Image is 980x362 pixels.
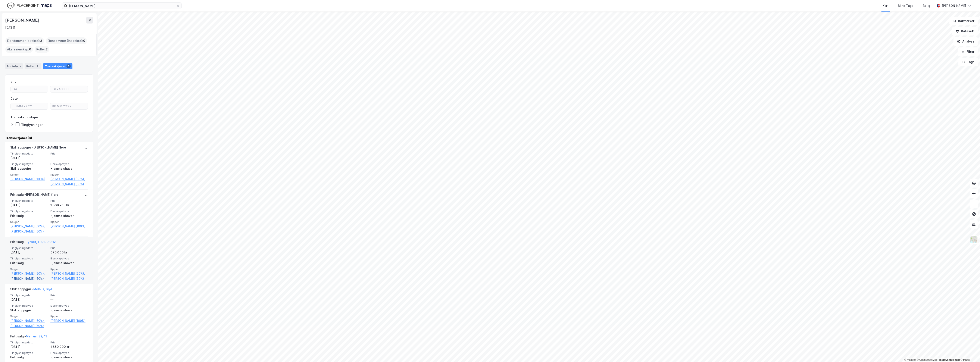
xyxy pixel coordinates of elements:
iframe: Chat Widget [959,341,980,362]
span: Selger [10,173,48,177]
span: Eierskapstype [50,304,88,308]
div: Mine Tags [898,3,914,8]
span: Tinglysningstype [10,351,48,355]
div: Portefølje [5,63,23,69]
div: 670 000 kr [50,250,88,255]
a: Mapbox [904,358,916,361]
span: Tinglysningsdato [10,199,48,203]
div: Roller : [35,46,49,53]
div: — [50,155,88,160]
a: [PERSON_NAME] (50%), [50,271,88,276]
a: [PERSON_NAME] (50%) [10,276,48,281]
div: [DATE] [5,25,15,30]
span: Eierskapstype [50,351,88,355]
a: Melhus, 18/4 [33,287,52,291]
span: Selger [10,314,48,318]
img: Z [970,236,978,244]
a: [PERSON_NAME] (50%), [50,177,88,182]
div: Hjemmelshaver [50,308,88,313]
div: 1 650 000 kr [50,344,88,349]
span: Kjøper [50,220,88,224]
div: Skifteoppgjør [10,166,48,171]
div: Transaksjonstype [10,115,38,120]
a: Melhus, 32/41 [26,334,47,338]
button: Tags [958,58,978,66]
span: Kjøper [50,267,88,271]
span: Eierskapstype [50,257,88,260]
div: Eiendommer (direkte) : [5,37,44,44]
span: Eierskapstype [50,209,88,213]
div: Fritt salg - [PERSON_NAME] flere [10,192,59,199]
div: Transaksjoner (8) [5,135,93,141]
div: 2 [35,64,40,68]
button: Filter [958,47,978,56]
span: 0 [83,38,85,43]
div: Hjemmelshaver [50,166,88,171]
a: [PERSON_NAME] (50%), [10,318,48,323]
div: [DATE] [10,297,48,302]
span: Pris [50,246,88,250]
span: Pris [50,341,88,344]
div: Fritt salg - [10,239,56,246]
a: [PERSON_NAME] (50%) [50,182,88,187]
span: Selger [10,267,48,271]
div: Tinglysninger [21,123,43,127]
span: Pris [50,152,88,155]
input: Til 2400000 [50,86,88,92]
a: Improve this map [939,358,960,361]
div: Dato [10,96,18,101]
div: Kontrollprogram for chat [959,341,980,362]
a: OpenStreetMap [917,358,938,361]
div: Hjemmelshaver [50,260,88,266]
div: Skifteoppgjør [10,308,48,313]
a: [PERSON_NAME] (100%) [10,177,48,182]
div: [DATE] [10,203,48,208]
span: Eierskapstype [50,162,88,166]
span: Pris [50,199,88,203]
div: Skifteoppgjør - [PERSON_NAME] flere [10,145,66,152]
div: Fritt salg - [10,334,47,341]
a: Tynset, 112/130/0/12 [26,240,56,244]
a: [PERSON_NAME] (100%) [50,318,88,323]
div: Fritt salg [10,355,48,360]
div: [DATE] [10,344,48,349]
span: Tinglysningsdato [10,246,48,250]
input: DD.MM.YYYY [11,103,48,109]
a: [PERSON_NAME] (100%) [50,224,88,229]
div: [PERSON_NAME] [942,3,966,8]
span: Tinglysningstype [10,209,48,213]
div: Bolig [923,3,930,8]
div: 1 368 750 kr [50,203,88,208]
div: Pris [10,80,16,85]
img: logo.f888ab2527a4732fd821a326f86c7f29.svg [7,2,52,9]
span: 2 [46,47,48,52]
button: Analyse [954,37,978,46]
a: [PERSON_NAME] (50%) [10,229,48,234]
div: [PERSON_NAME] [5,17,40,24]
a: [PERSON_NAME] (50%) [10,323,48,328]
div: — [50,297,88,302]
span: Kjøper [50,314,88,318]
button: Datasett [952,27,978,35]
button: Bokmerker [949,17,978,25]
div: Skifteoppgjør - [10,287,52,293]
div: [DATE] [10,155,48,160]
span: Tinglysningstype [10,257,48,260]
div: Eiendommer (Indirekte) : [46,37,87,44]
div: Fritt salg [10,213,48,218]
span: Kjøper [50,173,88,177]
div: 8 [66,64,71,68]
div: Aksjeeierskap : [5,46,33,53]
div: Transaksjoner [43,63,72,69]
div: Fritt salg [10,260,48,266]
div: Kart [883,3,889,8]
a: [PERSON_NAME] (50%) [50,276,88,281]
span: 0 [29,47,31,52]
span: Pris [50,293,88,297]
span: Tinglysningstype [10,162,48,166]
a: [PERSON_NAME] (50%), [10,224,48,229]
span: Tinglysningsdato [10,293,48,297]
input: DD.MM.YYYY [50,103,88,109]
span: Tinglysningsdato [10,341,48,344]
div: [DATE] [10,250,48,255]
